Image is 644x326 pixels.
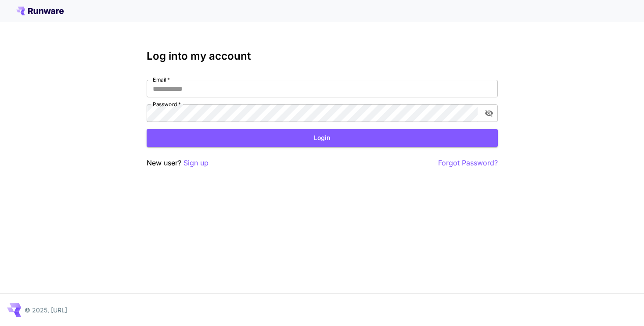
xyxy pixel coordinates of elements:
label: Email [153,76,170,83]
button: Sign up [183,158,209,168]
button: Forgot Password? [438,158,498,168]
p: © 2025, [URL] [25,305,67,315]
p: New user? [147,158,209,168]
button: toggle password visibility [481,105,497,121]
h3: Log into my account [147,50,498,62]
button: Login [147,129,498,147]
label: Password [153,100,181,108]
